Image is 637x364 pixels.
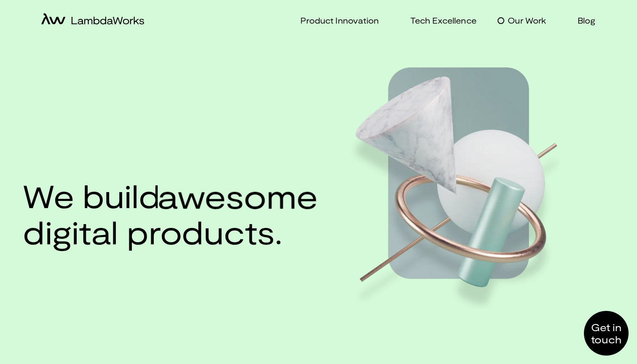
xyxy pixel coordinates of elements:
[349,55,575,308] img: Hero image web
[508,14,546,27] p: Our Work
[498,14,546,27] a: Our Work
[290,14,379,27] a: Product Innovation
[41,13,144,28] a: home-icon
[158,177,318,214] span: awesome
[567,14,596,27] a: Blog
[23,177,314,250] h1: We build digital products.
[578,14,596,27] p: Blog
[410,14,476,27] p: Tech Excellence
[400,14,476,27] a: Tech Excellence
[300,14,379,27] p: Product Innovation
